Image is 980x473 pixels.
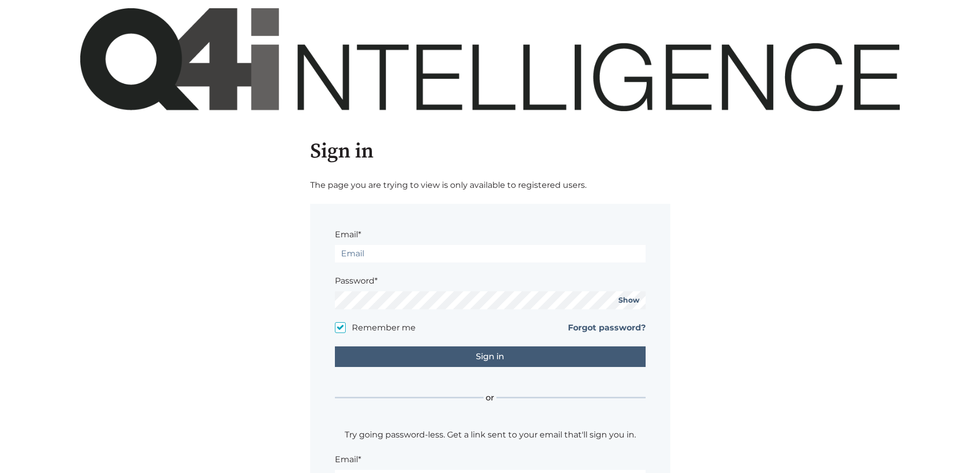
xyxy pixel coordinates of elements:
[310,136,670,167] h1: Sign in
[335,453,361,466] label: Email*
[335,245,646,262] input: Email
[310,179,670,191] p: The page you are trying to view is only available to registered users.
[352,322,416,334] label: Remember me
[310,392,670,404] span: or
[618,296,639,305] a: Show
[335,229,361,241] label: Email*
[335,429,646,441] p: Try going password-less. Get a link sent to your email that'll sign you in.
[568,322,646,334] a: Forgot password?
[80,8,900,111] img: Q4intelligence, LLC logo
[335,346,646,367] input: Sign in
[335,275,378,287] label: Password*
